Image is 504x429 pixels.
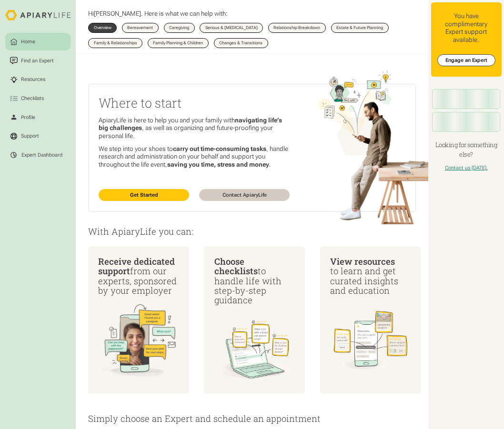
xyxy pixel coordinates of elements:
[20,132,40,140] div: Support
[173,145,266,152] strong: carry out time-consuming tasks
[20,57,55,64] div: Find an Expert
[99,94,290,111] h2: Where to start
[153,41,203,45] div: Family Planning & Children
[268,23,326,33] a: Relationship Breakdown
[99,117,290,140] p: ApiaryLife is here to help you and your family with , as well as organizing and future-proofing y...
[20,113,36,121] div: Profile
[122,23,159,33] a: Bereavement
[219,41,262,45] div: Changes & Transitions
[98,257,179,295] div: from our experts, sponsored by your employer
[437,54,495,67] a: Engage an Expert
[21,152,62,158] div: Expert Dashboard
[94,10,141,17] span: [PERSON_NAME]
[20,38,36,46] div: Home
[88,38,142,48] a: Family & Relationships
[273,26,320,30] div: Relationship Breakdown
[88,227,416,236] p: With ApiaryLife you can:
[167,161,269,168] strong: saving you time, stress and money
[169,26,189,30] div: Caregiving
[20,76,46,83] div: Resources
[94,41,137,45] div: Family & Relationships
[5,33,71,50] a: Home
[204,247,305,394] a: Choose checkliststo handle life with step-by-step guidance
[99,117,282,132] strong: navigating life’s big challenges
[88,10,228,18] p: Hi . Here is what we can help with:
[127,26,153,30] div: Bereavement
[5,52,71,70] a: Find an Expert
[214,38,268,48] a: Changes & Transitions
[5,71,71,89] a: Resources
[214,257,295,305] div: to handle life with step-by-step guidance
[99,189,189,201] a: Get Started
[99,145,290,169] p: We step into your shoes to , handle research and administration on your behalf and support you th...
[200,23,263,33] a: Serious & [MEDICAL_DATA]
[5,90,71,107] a: Checklists
[336,26,383,30] div: Estate & Future Planning
[445,165,488,171] a: Contact us [DATE].
[5,127,71,145] a: Support
[330,256,395,267] span: View resources
[98,256,175,277] span: Receive dedicated support
[164,23,195,33] a: Caregiving
[5,146,71,164] a: Expert Dashboard
[199,189,290,201] a: Contact ApiaryLife
[431,140,502,160] h4: Looking for something else?
[20,95,45,102] div: Checklists
[214,256,258,277] span: Choose checklists
[330,257,411,295] div: to learn and get curated insights and education
[88,247,189,394] a: Receive dedicated supportfrom our experts, sponsored by your employer
[320,247,421,394] a: View resources to learn and get curated insights and education
[205,26,258,30] div: Serious & [MEDICAL_DATA]
[331,23,389,33] a: Estate & Future Planning
[436,12,496,44] div: You have complimentary Expert support available.
[5,109,71,126] a: Profile
[148,38,209,48] a: Family Planning & Children
[88,23,117,33] a: Overview
[88,414,416,423] p: Simply choose an Expert and schedule an appointment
